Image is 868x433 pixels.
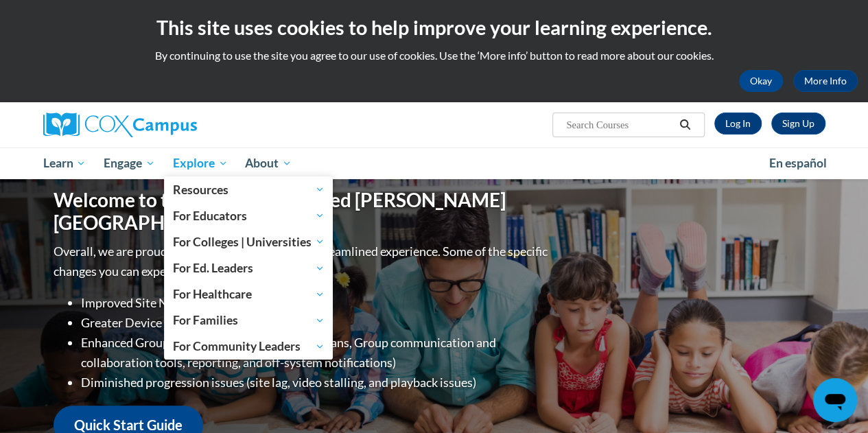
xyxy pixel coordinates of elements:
a: For Healthcare [164,281,333,307]
span: For Educators [173,207,325,224]
span: Learn [43,155,86,172]
span: Resources [173,181,325,198]
li: Greater Device Compatibility [81,313,551,333]
span: En español [769,156,827,170]
span: For Families [173,312,325,329]
li: Enhanced Group Collaboration Tools (Action plans, Group communication and collaboration tools, re... [81,333,551,373]
span: For Healthcare [173,286,325,303]
p: Overall, we are proud to provide you with a more streamlined experience. Some of the specific cha... [54,242,551,281]
a: For Colleges | Universities [164,229,333,255]
div: Main menu [33,148,836,179]
p: By continuing to use the site you agree to our use of cookies. Use the ‘More info’ button to read... [10,48,858,63]
h2: This site uses cookies to help improve your learning experience. [10,14,858,41]
span: For Ed. Leaders [173,260,325,277]
button: Okay [739,70,783,92]
a: For Ed. Leaders [164,255,333,281]
a: Explore [164,148,237,179]
a: For Community Leaders [164,333,333,360]
a: More Info [793,70,858,92]
span: About [245,155,292,172]
a: Resources [164,176,333,202]
a: For Families [164,307,333,333]
img: Cox Campus [43,113,197,137]
input: Search Courses [565,117,675,133]
span: For Colleges | Universities [173,233,325,250]
a: About [236,148,301,179]
a: Engage [95,148,164,179]
span: Engage [104,155,155,172]
a: Cox Campus [43,113,290,137]
span: For Community Leaders [173,338,325,355]
button: Search [675,117,695,133]
a: Register [771,113,825,134]
a: En español [760,149,836,178]
a: For Educators [164,202,333,229]
li: Improved Site Navigation [81,293,551,313]
a: Learn [34,148,95,179]
iframe: Button to launch messaging window [813,378,857,422]
a: Log In [714,113,762,134]
h1: Welcome to the new and improved [PERSON_NAME][GEOGRAPHIC_DATA] [54,189,551,235]
li: Diminished progression issues (site lag, video stalling, and playback issues) [81,373,551,393]
span: Explore [173,155,228,172]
